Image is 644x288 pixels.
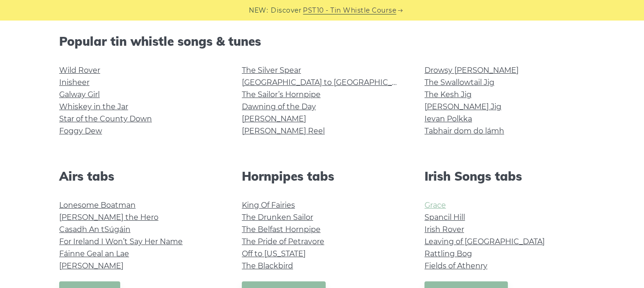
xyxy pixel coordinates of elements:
[425,213,465,222] a: Spancil Hill
[425,201,446,210] a: Grace
[425,90,472,99] a: The Kesh Jig
[59,126,102,135] a: Foggy Dew
[242,213,313,222] a: The Drunken Sailor
[271,5,302,16] span: Discover
[59,201,136,210] a: Lonesome Boatman
[242,66,301,75] a: The Silver Spear
[425,237,545,246] a: Leaving of [GEOGRAPHIC_DATA]
[59,90,100,99] a: Galway Girl
[425,126,504,135] a: Tabhair dom do lámh
[425,114,472,123] a: Ievan Polkka
[425,78,494,87] a: The Swallowtail Jig
[242,126,325,135] a: [PERSON_NAME] Reel
[249,5,268,16] span: NEW:
[242,169,402,183] h2: Hornpipes tabs
[242,237,324,246] a: The Pride of Petravore
[59,169,219,183] h2: Airs tabs
[59,102,128,111] a: Whiskey in the Jar
[59,213,158,222] a: [PERSON_NAME] the Hero
[242,78,414,87] a: [GEOGRAPHIC_DATA] to [GEOGRAPHIC_DATA]
[59,66,100,75] a: Wild Rover
[59,78,89,87] a: Inisheer
[303,5,397,16] a: PST10 - Tin Whistle Course
[425,261,487,270] a: Fields of Athenry
[59,114,152,123] a: Star of the County Down
[242,114,306,123] a: [PERSON_NAME]
[425,225,464,234] a: Irish Rover
[242,225,321,234] a: The Belfast Hornpipe
[425,102,501,111] a: [PERSON_NAME] Jig
[59,249,129,258] a: Fáinne Geal an Lae
[59,225,130,234] a: Casadh An tSúgáin
[425,249,472,258] a: Rattling Bog
[242,201,295,210] a: King Of Fairies
[242,90,321,99] a: The Sailor’s Hornpipe
[59,261,123,270] a: [PERSON_NAME]
[242,249,306,258] a: Off to [US_STATE]
[59,34,585,49] h2: Popular tin whistle songs & tunes
[242,102,316,111] a: Dawning of the Day
[425,169,585,183] h2: Irish Songs tabs
[425,66,519,75] a: Drowsy [PERSON_NAME]
[59,237,183,246] a: For Ireland I Won’t Say Her Name
[242,261,293,270] a: The Blackbird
